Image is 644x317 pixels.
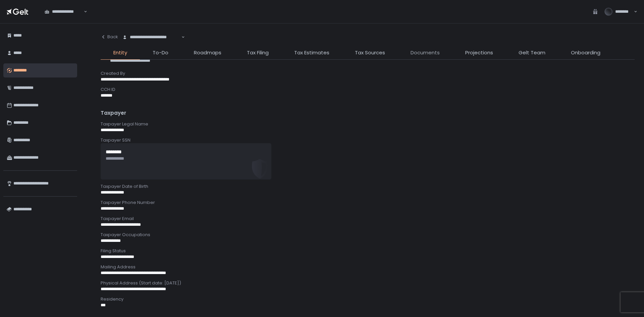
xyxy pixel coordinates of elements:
div: Taxpayer Phone Number [101,200,635,206]
span: Tax Estimates [294,49,329,57]
div: Filing Status [101,248,635,254]
span: Entity [113,49,127,57]
span: Documents [411,49,440,57]
div: Search for option [40,5,87,19]
div: Back [101,34,118,40]
div: Taxpayer Occupations [101,232,635,238]
div: Taxpayer [101,109,635,117]
div: Taxpayer Date of Birth [101,183,635,190]
span: Tax Sources [355,49,385,57]
div: Search for option [118,30,185,44]
input: Search for option [83,8,83,15]
span: Roadmaps [194,49,221,57]
div: Physical Address (Start date: [DATE]) [101,280,635,286]
span: To-Do [153,49,168,57]
input: Search for option [180,34,181,41]
div: Residency [101,296,635,302]
button: Back [101,30,118,44]
span: Onboarding [571,49,600,57]
div: Taxpayer Email [101,216,635,222]
div: Taxpayer SSN [101,137,635,143]
div: Mailing Address [101,264,635,270]
span: Tax Filing [247,49,269,57]
span: Gelt Team [519,49,545,57]
span: Projections [465,49,493,57]
div: Created By [101,70,635,76]
div: CCH ID [101,87,635,93]
div: Taxpayer Legal Name [101,121,635,127]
